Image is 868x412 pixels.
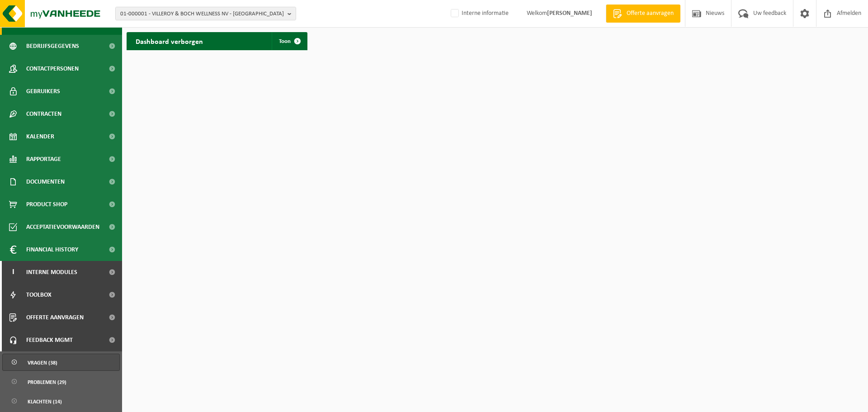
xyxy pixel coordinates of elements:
span: Toon [279,38,291,44]
span: Offerte aanvragen [26,306,84,329]
a: Problemen (29) [2,373,120,390]
span: Toolbox [26,284,52,306]
button: 01-000001 - VILLEROY & BOCH WELLNESS NV - [GEOGRAPHIC_DATA] [115,7,296,20]
a: Toon [272,32,307,50]
span: Kalender [26,125,54,148]
span: Contactpersonen [26,57,79,80]
h2: Dashboard verborgen [127,32,212,50]
span: 01-000001 - VILLEROY & BOCH WELLNESS NV - [GEOGRAPHIC_DATA] [120,7,284,21]
a: Vragen (38) [2,354,120,371]
span: Vragen (38) [28,354,57,371]
a: Offerte aanvragen [606,5,680,23]
span: Offerte aanvragen [624,9,676,18]
span: Product Shop [26,193,67,216]
span: Financial History [26,238,78,261]
span: Klachten (14) [28,393,62,410]
span: Feedback MGMT [26,329,73,351]
span: Bedrijfsgegevens [26,35,79,57]
label: Interne informatie [449,7,509,20]
span: Contracten [26,103,61,125]
span: Gebruikers [26,80,60,103]
span: Documenten [26,170,65,193]
a: Klachten (14) [2,393,120,410]
strong: [PERSON_NAME] [547,10,592,17]
span: Problemen (29) [28,374,66,391]
span: Interne modules [26,261,77,284]
span: I [9,261,17,284]
span: Acceptatievoorwaarden [26,216,99,238]
span: Rapportage [26,148,61,170]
